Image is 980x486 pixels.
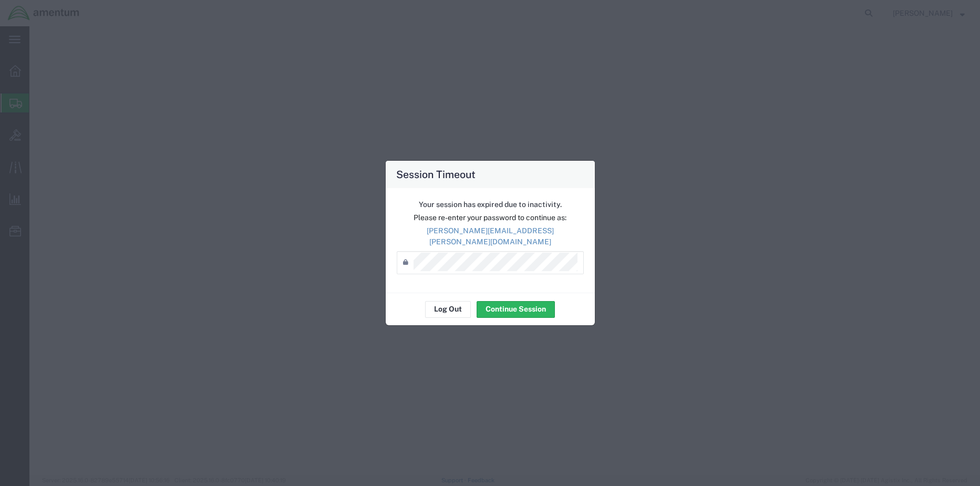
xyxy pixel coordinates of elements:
[397,225,584,247] p: [PERSON_NAME][EMAIL_ADDRESS][PERSON_NAME][DOMAIN_NAME]
[425,301,471,318] button: Log Out
[397,199,584,210] p: Your session has expired due to inactivity.
[397,212,584,223] p: Please re-enter your password to continue as:
[477,301,555,318] button: Continue Session
[396,167,476,182] h4: Session Timeout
